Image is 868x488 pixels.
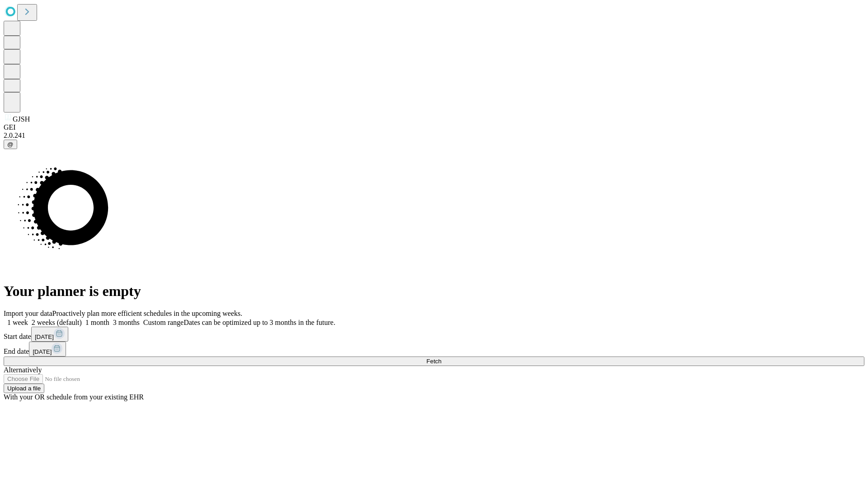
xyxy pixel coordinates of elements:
span: @ [7,141,14,148]
span: 1 week [7,319,28,326]
button: @ [4,140,17,149]
div: End date [4,342,864,357]
span: With your OR schedule from your existing EHR [4,393,144,401]
span: Import your data [4,310,52,317]
div: GEI [4,123,864,131]
span: 2 weeks (default) [32,319,82,326]
span: Custom range [143,319,184,326]
span: Proactively plan more efficient schedules in the upcoming weeks. [52,310,242,317]
span: 3 months [113,319,140,326]
span: [DATE] [33,348,52,355]
span: Alternatively [4,366,42,374]
span: Fetch [426,358,441,365]
button: Fetch [4,357,864,366]
button: Upload a file [4,384,44,393]
div: 2.0.241 [4,131,864,140]
span: [DATE] [35,333,54,340]
h1: Your planner is empty [4,283,864,300]
span: 1 month [85,319,109,326]
span: Dates can be optimized up to 3 months in the future. [184,319,335,326]
div: Start date [4,327,864,342]
button: [DATE] [31,327,68,342]
span: GJSH [13,115,30,123]
button: [DATE] [29,342,66,357]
